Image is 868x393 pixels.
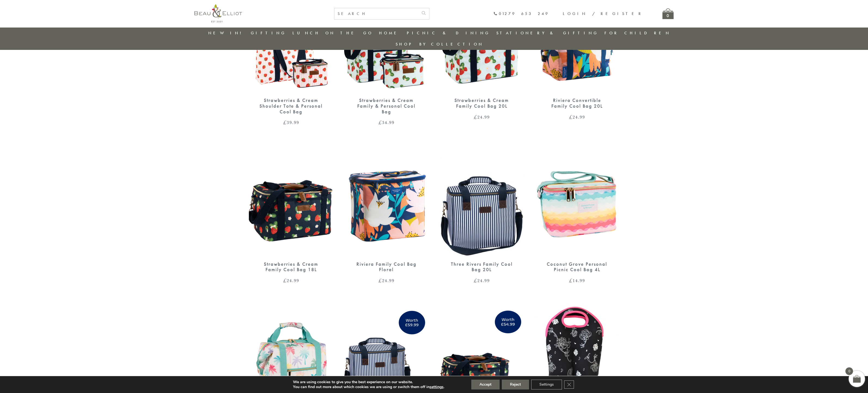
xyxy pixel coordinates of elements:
[535,147,619,256] img: Coconut Grove Personal Picnic Cool Bag 4L
[396,41,484,47] a: Shop by collection
[531,380,562,389] button: Settings
[544,261,610,273] div: Coconut Grove Personal Picnic Cool Bag 4L
[474,114,490,120] bdi: 24.99
[354,98,419,114] div: Strawberries & Cream Family & Personal Cool Bag
[258,98,324,114] div: Strawberries & Cream Shoulder Tote & Personal Cool Bag
[258,261,324,273] div: Strawberries & Cream Family Cool Bag 18L
[208,30,245,36] a: New in!
[378,277,395,284] bdi: 24.99
[493,11,549,16] a: 01279 653 249
[474,277,490,284] bdi: 24.99
[293,385,444,389] p: You can find out more about which cookies we are using or switch them off in .
[283,277,287,284] span: £
[535,147,619,283] a: Coconut Grove Personal Picnic Cool Bag 4L Coconut Grove Personal Picnic Cool Bag 4L £14.99
[293,380,444,385] p: We are using cookies to give you the best experience on our website.
[430,385,444,389] button: settings
[334,8,418,19] input: SEARCH
[379,30,401,36] a: Home
[344,147,429,256] img: Riviera Family Cool Bag Floral
[292,30,373,36] a: Lunch On The Go
[251,30,286,36] a: Gifting
[474,277,477,284] span: £
[439,147,524,256] img: Three Rivers Family Cool Bag 20L
[249,147,333,283] a: Strawberries & Cream Family Cool Bag 18L Strawberries & Cream Family Cool Bag 18L £24.99
[449,261,514,273] div: Three Rivers Family Cool Bag 20L
[569,277,585,284] bdi: 14.99
[502,380,529,389] button: Reject
[283,119,299,126] bdi: 39.99
[564,380,574,389] button: Close GDPR Cookie Banner
[474,114,477,120] span: £
[604,30,671,36] a: For Children
[563,11,643,16] a: Login / Register
[194,4,242,22] img: logo
[569,277,573,284] span: £
[449,98,514,109] div: Strawberries & Cream Family Cool Bag 20L
[378,119,382,126] span: £
[378,119,395,126] bdi: 34.99
[354,261,419,273] div: Riviera Family Cool Bag Floral
[662,8,674,19] a: 0
[569,114,573,120] span: £
[439,147,524,283] a: Three Rivers Family Cool Bag 20L Three Rivers Family Cool Bag 20L £24.99
[407,30,490,36] a: Picnic & Dining
[496,30,598,36] a: Stationery & Gifting
[249,147,333,256] img: Strawberries & Cream Family Cool Bag 18L
[283,119,287,126] span: £
[845,367,853,375] span: 0
[378,277,382,284] span: £
[471,380,500,389] button: Accept
[569,114,585,120] bdi: 24.99
[344,147,429,283] a: Riviera Family Cool Bag Floral Riviera Family Cool Bag Floral £24.99
[283,277,299,284] bdi: 24.99
[544,98,610,109] div: Riviera Convertible Family Cool Bag 20L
